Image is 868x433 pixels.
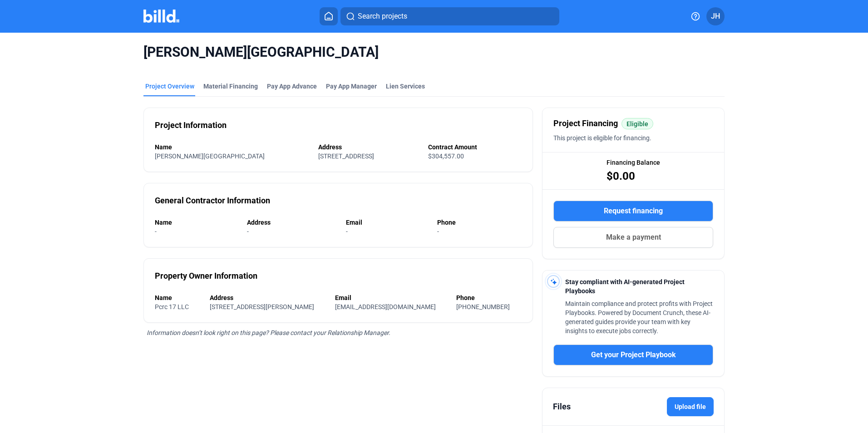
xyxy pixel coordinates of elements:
span: $0.00 [607,169,635,183]
span: Financing Balance [607,158,660,167]
mat-chip: Eligible [621,118,653,129]
div: Name [155,143,309,152]
div: Pay App Advance [267,82,317,91]
div: Address [318,143,419,152]
span: Search projects [358,11,407,22]
div: Material Financing [203,82,258,91]
div: Project Overview [145,82,194,91]
div: Phone [437,218,522,227]
span: Get your Project Playbook [591,349,676,360]
span: - [437,228,439,235]
span: Request financing [604,206,663,216]
div: Name [155,293,201,302]
span: Stay compliant with AI-generated Project Playbooks [565,278,685,295]
div: Files [553,400,571,413]
label: Upload file [667,397,714,416]
span: Maintain compliance and protect profits with Project Playbooks. Powered by Document Crunch, these... [565,300,713,335]
span: - [346,228,348,235]
span: - [155,228,157,235]
span: Pcrc 17 LLC [155,303,189,310]
span: [STREET_ADDRESS][PERSON_NAME] [210,303,314,310]
span: Project Financing [553,117,618,130]
span: $304,557.00 [428,153,464,160]
span: Information doesn’t look right on this page? Please contact your Relationship Manager. [147,329,390,336]
div: Address [210,293,326,302]
div: Email [346,218,428,227]
span: JH [711,11,720,22]
div: Phone [456,293,522,302]
div: Project Information [155,119,227,132]
div: Name [155,218,238,227]
span: - [247,228,249,235]
span: [STREET_ADDRESS] [318,153,374,160]
div: Address [247,218,336,227]
span: [PHONE_NUMBER] [456,303,510,310]
div: General Contractor Information [155,194,270,207]
div: Lien Services [386,82,425,91]
span: [PERSON_NAME][GEOGRAPHIC_DATA] [155,153,265,160]
span: This project is eligible for financing. [553,134,651,142]
span: [EMAIL_ADDRESS][DOMAIN_NAME] [335,303,436,310]
span: Make a payment [606,232,661,243]
span: Pay App Manager [326,82,377,91]
div: Email [335,293,448,302]
img: Billd Company Logo [143,10,179,23]
div: Property Owner Information [155,270,257,282]
div: Contract Amount [428,143,522,152]
span: [PERSON_NAME][GEOGRAPHIC_DATA] [143,44,725,61]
